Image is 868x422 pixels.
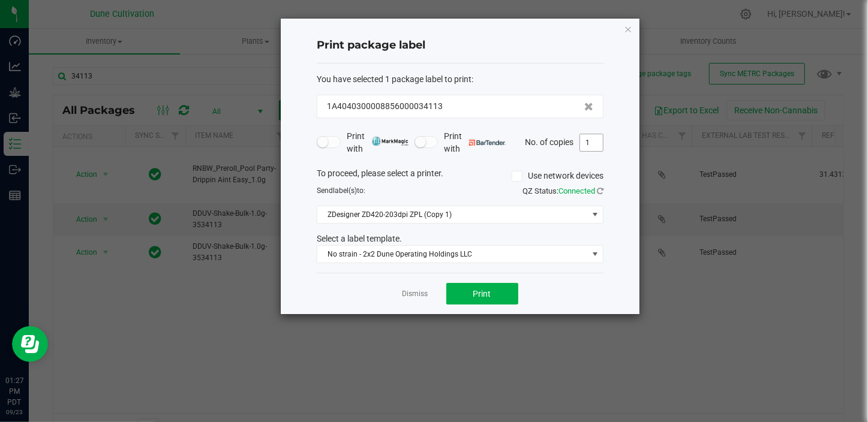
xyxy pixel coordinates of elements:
span: QZ Status: [522,186,603,195]
span: Connected [558,186,595,195]
span: Print with [444,130,506,155]
span: No. of copies [525,137,573,146]
label: Use network devices [512,170,603,182]
span: Send to: [317,186,365,195]
span: Print [473,289,491,299]
span: 1A4040300008856000034113 [327,100,443,113]
div: Select a label template. [308,233,612,245]
span: ZDesigner ZD420-203dpi ZPL (Copy 1) [317,206,588,223]
h4: Print package label [317,38,603,53]
span: You have selected 1 package label to print [317,74,471,84]
img: bartender.png [469,140,506,146]
iframe: Resource center [12,326,48,362]
span: No strain - 2x2 Dune Operating Holdings LLC [317,246,588,263]
button: Print [446,283,518,305]
img: mark_magic_cybra.png [372,137,409,146]
span: Print with [347,130,409,155]
a: Dismiss [403,289,428,299]
div: To proceed, please select a printer. [308,167,612,185]
span: label(s) [333,186,357,195]
div: : [317,73,603,86]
